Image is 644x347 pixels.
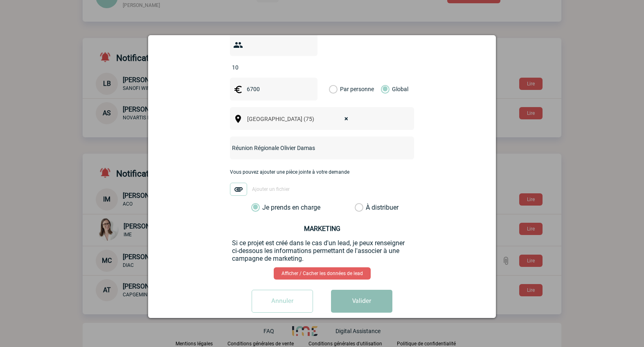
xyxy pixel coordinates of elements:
[252,290,313,313] input: Annuler
[345,113,348,125] span: ×
[230,143,392,153] input: Nom de l'événement
[331,290,392,313] button: Valider
[245,84,301,94] input: Budget HT
[232,225,412,233] h3: MARKETING
[252,187,290,193] span: Ajouter un fichier
[244,113,356,125] span: Paris (75)
[230,169,414,175] p: Vous pouvez ajouter une pièce jointe à votre demande
[230,62,307,73] input: Nombre de participants
[355,204,363,212] label: À distribuer
[251,204,265,212] label: Je prends en charge
[329,78,338,101] label: Par personne
[381,78,386,101] label: Global
[274,267,371,280] a: Afficher / Cacher les données de lead
[232,239,412,262] p: Si ce projet est créé dans le cas d'un lead, je peux renseigner ci-dessous les informations perme...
